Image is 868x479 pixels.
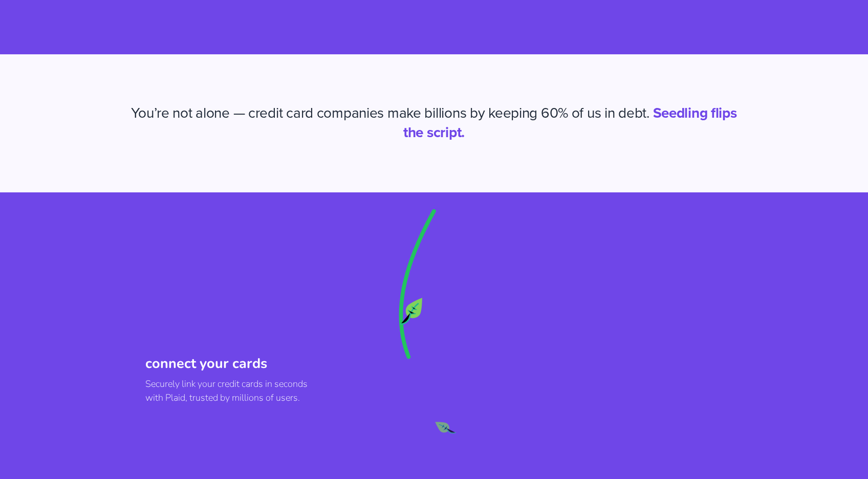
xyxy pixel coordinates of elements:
[184,269,275,352] img: image
[129,104,739,143] p: You’re not alone — credit card companies make billions by keeping 60% of us in debt.
[145,377,313,405] p: Securely link your credit cards in seconds with Plaid, trusted by millions of users.
[145,356,313,372] h4: connect your cards
[403,104,737,141] strong: Seedling flips the script.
